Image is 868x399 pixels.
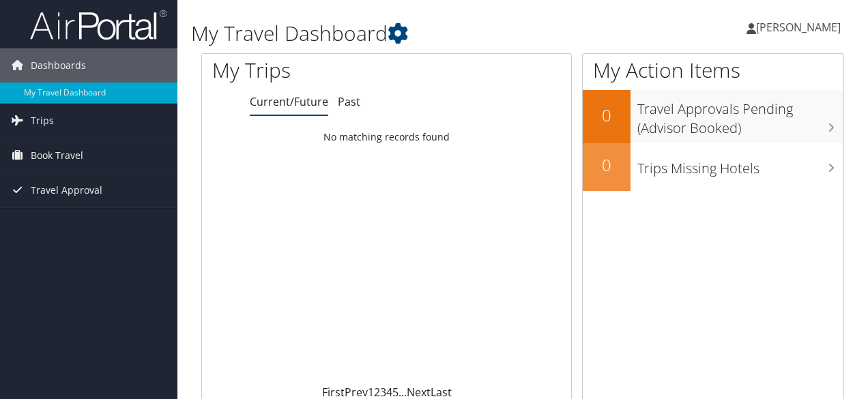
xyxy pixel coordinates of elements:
[191,19,633,48] h1: My Travel Dashboard
[31,48,86,83] span: Dashboards
[583,104,631,127] h2: 0
[756,20,841,35] span: [PERSON_NAME]
[637,93,843,138] h3: Travel Approvals Pending (Advisor Booked)
[30,9,167,41] img: airportal-logo.png
[747,7,854,48] a: [PERSON_NAME]
[583,143,843,191] a: 0Trips Missing Hotels
[31,138,83,173] span: Book Travel
[583,90,843,143] a: 0Travel Approvals Pending (Advisor Booked)
[202,125,571,149] td: No matching records found
[637,152,843,178] h3: Trips Missing Hotels
[583,153,631,177] h2: 0
[212,56,407,85] h1: My Trips
[250,94,328,109] a: Current/Future
[583,56,843,85] h1: My Action Items
[31,104,54,138] span: Trips
[31,173,102,207] span: Travel Approval
[338,94,360,109] a: Past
